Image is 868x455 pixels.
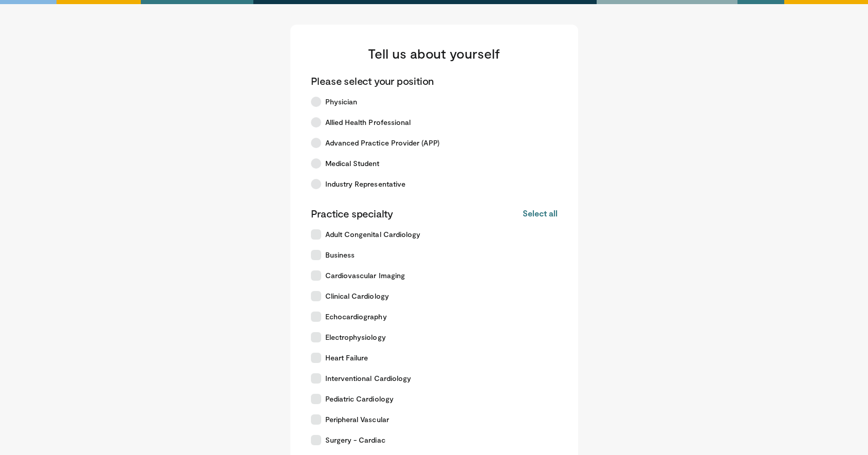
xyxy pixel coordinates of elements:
[325,394,394,404] span: Pediatric Cardiology
[311,45,558,62] h3: Tell us about yourself
[325,138,439,148] span: Advanced Practice Provider (APP)
[325,373,412,384] span: Interventional Cardiology
[325,332,386,342] span: Electrophysiology
[325,229,421,240] span: Adult Congenital Cardiology
[325,414,389,425] span: Peripheral Vascular
[325,353,368,363] span: Heart Failure
[325,250,355,260] span: Business
[325,158,380,169] span: Medical Student
[523,208,557,219] button: Select all
[325,291,389,301] span: Clinical Cardiology
[325,312,387,322] span: Echocardiography
[311,74,434,87] p: Please select your position
[325,97,358,107] span: Physician
[311,207,393,220] p: Practice specialty
[325,117,411,128] span: Allied Health Professional
[325,435,385,445] span: Surgery - Cardiac
[325,270,405,281] span: Cardiovascular Imaging
[325,179,406,189] span: Industry Representative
